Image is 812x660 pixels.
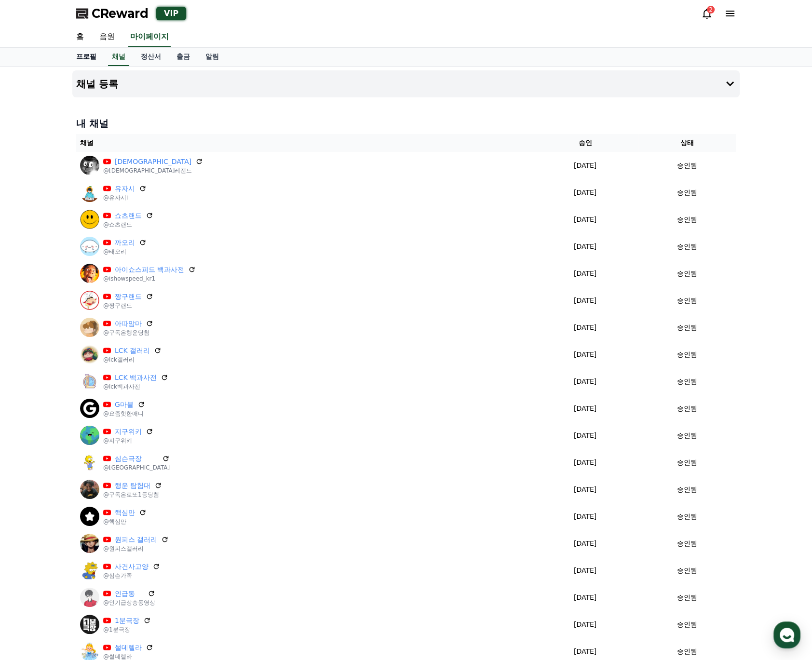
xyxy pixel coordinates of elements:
p: @짱구랜드 [103,302,153,310]
a: LCK 백과사전 [115,373,157,383]
a: [DEMOGRAPHIC_DATA] [115,157,191,167]
p: [DATE] [536,296,635,306]
img: 아따맘마 [80,318,99,337]
th: 승인 [532,134,638,152]
p: [DATE] [536,404,635,414]
img: 쇼츠랜드 [80,210,99,229]
div: 2 [707,6,715,13]
span: 설정 [149,320,161,328]
p: 승인됨 [677,593,697,603]
th: 상태 [638,134,736,152]
p: 승인됨 [677,296,697,306]
p: [DATE] [536,323,635,333]
p: @쇼츠랜드 [103,221,153,229]
a: 쇼츠랜드 [115,211,142,221]
a: 출금 [169,48,198,66]
p: @원피스갤러리 [103,545,169,552]
span: CReward [92,6,149,21]
a: 아이쇼스피드 백과사전 [115,265,184,275]
img: 원피스 갤러리 [80,534,99,553]
a: 행운 탐험대 [115,481,150,491]
p: [DATE] [536,431,635,441]
p: @[DEMOGRAPHIC_DATA]레전드 [103,167,203,175]
p: @lck갤러리 [103,356,162,364]
p: 승인됨 [677,404,697,414]
p: 승인됨 [677,161,697,171]
p: [DATE] [536,647,635,657]
img: 심슨극장 [80,453,99,472]
a: G마블 [115,400,134,410]
img: 까오리 [80,237,99,256]
p: [DATE] [536,188,635,198]
a: 지구위키 [115,427,142,437]
span: 대화 [88,321,100,328]
p: [DATE] [536,350,635,360]
h4: 내 채널 [76,117,736,130]
p: @lck백과사전 [103,383,168,391]
a: 음원 [92,27,122,47]
p: @태오리 [103,248,147,256]
p: 승인됨 [677,458,697,468]
p: [DATE] [536,566,635,576]
a: 2 [701,8,713,19]
a: 정산서 [133,48,169,66]
a: 짱구랜드 [115,292,142,302]
p: @핵심만 [103,518,147,525]
img: 지구위키 [80,426,99,445]
a: 마이페이지 [128,27,171,47]
img: G마블 [80,399,99,418]
p: 승인됨 [677,512,697,522]
span: 홈 [30,320,36,328]
p: [DATE] [536,512,635,522]
p: [DATE] [536,269,635,279]
p: 승인됨 [677,485,697,495]
p: 승인됨 [677,566,697,576]
img: 1분극장 [80,615,99,634]
p: [DATE] [536,620,635,630]
p: @구독은로또1등당첨 [103,491,162,498]
th: 채널 [76,134,532,152]
a: 핵심만 [115,508,135,518]
a: 설정 [124,306,185,330]
a: 원피스 갤러리 [115,535,157,545]
p: [DATE] [536,242,635,252]
a: CReward [76,6,149,21]
a: 심슨극장 [115,454,158,464]
p: @유자시i [103,194,147,202]
a: 홈 [3,306,64,330]
p: [DATE] [536,377,635,387]
h4: 채널 등록 [76,79,118,89]
p: 승인됨 [677,350,697,360]
img: 유자시 [80,183,99,202]
p: @인기급상승동영상 [103,599,155,606]
a: 썰데렐라 [115,643,142,653]
button: 채널 등록 [72,70,740,97]
img: 아이쇼스피드 백과사전 [80,264,99,283]
p: 승인됨 [677,377,697,387]
img: 참교육 [80,156,99,175]
img: 핵심만 [80,507,99,526]
p: 승인됨 [677,188,697,198]
p: @요즘핫한애니 [103,410,145,418]
p: @구독은행운당첨 [103,329,153,337]
a: 홈 [68,27,92,47]
img: 인급동 [80,588,99,607]
a: LCK 갤러리 [115,346,150,356]
p: [DATE] [536,485,635,495]
p: @[GEOGRAPHIC_DATA] [103,464,170,471]
p: 승인됨 [677,242,697,252]
a: 까오리 [115,238,135,248]
img: 짱구랜드 [80,291,99,310]
p: @ishowspeed_kr1 [103,275,196,283]
p: @1분극장 [103,626,151,633]
a: 알림 [198,48,227,66]
p: 승인됨 [677,647,697,657]
img: 행운 탐험대 [80,480,99,499]
p: 승인됨 [677,323,697,333]
img: LCK 갤러리 [80,345,99,364]
p: 승인됨 [677,620,697,630]
div: VIP [156,7,186,20]
a: 사건사고양 [115,562,149,572]
p: 승인됨 [677,269,697,279]
p: [DATE] [536,161,635,171]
